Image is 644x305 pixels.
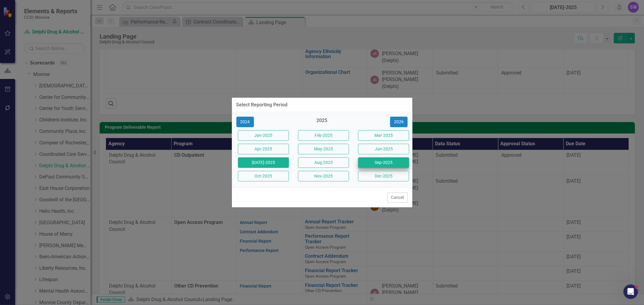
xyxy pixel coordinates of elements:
button: Aug-2025 [298,157,349,168]
button: Jan-2025 [238,130,289,141]
iframe: Intercom live chat [623,285,638,299]
button: 2026 [390,117,408,127]
button: Mar-2025 [358,130,409,141]
button: Oct-2025 [238,171,289,181]
button: Cancel [387,192,408,203]
button: Apr-2025 [238,144,289,154]
button: [DATE]-2025 [238,157,289,168]
button: 2024 [236,117,254,127]
div: 2025 [296,117,348,127]
button: Jun-2025 [358,144,409,154]
button: Nov-2025 [298,171,349,181]
div: Select Reporting Period [236,102,288,108]
button: May-2025 [298,144,349,154]
button: Dec-2025 [358,171,409,181]
button: Feb-2025 [298,130,349,141]
button: Sep-2025 [358,157,409,168]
